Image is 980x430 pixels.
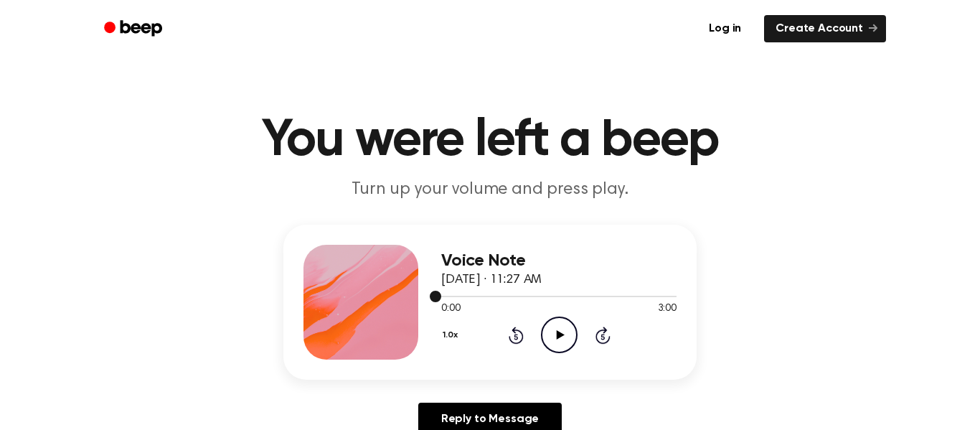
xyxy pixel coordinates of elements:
a: Create Account [764,15,886,42]
a: Log in [694,12,755,45]
span: 0:00 [441,302,460,317]
p: Turn up your volume and press play. [215,178,765,202]
a: Beep [94,15,175,43]
h3: Voice Note [441,251,677,271]
span: 3:00 [658,302,677,317]
h1: You were left a beep [123,115,857,167]
button: 1.0x [441,323,463,347]
span: [DATE] · 11:27 AM [441,274,542,286]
